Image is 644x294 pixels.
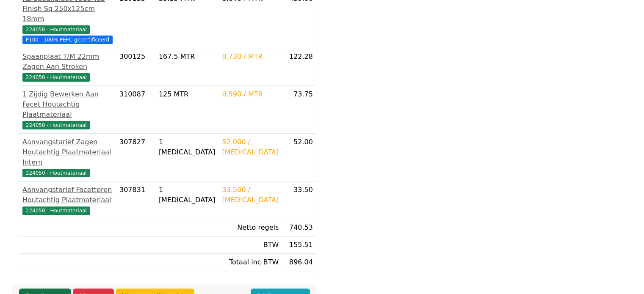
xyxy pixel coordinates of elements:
[22,73,90,82] span: 224050 - Houtmateriaal
[222,52,279,62] div: 0.730 / MTR
[159,52,216,62] div: 167.5 MTR
[282,48,316,86] td: 122.28
[22,169,90,177] span: 224050 - Houtmateriaal
[282,219,316,236] td: 740.53
[22,185,113,215] a: Aanvangstarief Facetteren Houtachtig Plaatmateriaal224050 - Houtmateriaal
[219,254,282,271] td: Totaal inc BTW
[116,48,155,86] td: 300125
[22,185,113,205] div: Aanvangstarief Facetteren Houtachtig Plaatmateriaal
[22,52,113,82] a: Spaanplaat T/M 22mm Zagen Aan Stroken224050 - Houtmateriaal
[222,185,279,205] div: 33.500 / [MEDICAL_DATA]
[159,185,216,205] div: 1 [MEDICAL_DATA]
[282,181,316,219] td: 33.50
[282,254,316,271] td: 896.04
[282,86,316,134] td: 73.75
[222,137,279,157] div: 52.000 / [MEDICAL_DATA]
[116,86,155,134] td: 310087
[22,89,113,130] a: 1 Zijdig Bewerken Aan Facet Houtachtig Plaatmateriaal224050 - Houtmateriaal
[159,89,216,99] div: 125 MTR
[22,206,90,215] span: 224050 - Houtmateriaal
[282,236,316,254] td: 155.51
[22,25,90,34] span: 224050 - Houtmateriaal
[22,137,113,178] a: Aanvangstarief Zagen Houtachtig Plaatmateriaal Intern224050 - Houtmateriaal
[219,219,282,236] td: Netto regels
[22,36,113,44] span: P100 - 100% PEFC gecertificeerd
[22,137,113,168] div: Aanvangstarief Zagen Houtachtig Plaatmateriaal Intern
[116,134,155,181] td: 307827
[22,121,90,129] span: 224050 - Houtmateriaal
[22,89,113,120] div: 1 Zijdig Bewerken Aan Facet Houtachtig Plaatmateriaal
[116,181,155,219] td: 307831
[219,236,282,254] td: BTW
[222,89,279,99] div: 0.590 / MTR
[22,52,113,72] div: Spaanplaat T/M 22mm Zagen Aan Stroken
[159,137,216,157] div: 1 [MEDICAL_DATA]
[282,134,316,181] td: 52.00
